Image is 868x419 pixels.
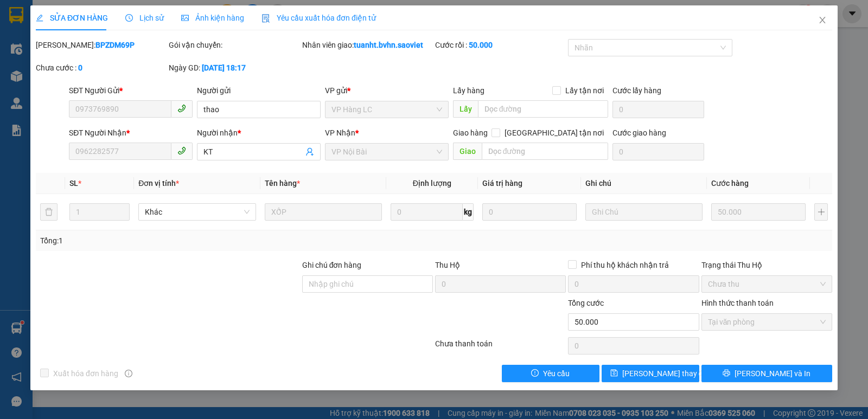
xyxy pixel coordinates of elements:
span: VP Nhận [325,128,355,137]
span: Đơn vị tính [138,179,179,188]
div: VP gửi [325,85,449,96]
input: Ghi Chú [585,203,703,221]
div: Gói vận chuyển: [169,39,299,51]
div: Cước rồi : [435,39,566,51]
div: Chưa thanh toán [434,338,567,357]
span: edit [36,14,43,22]
button: Close [807,5,838,36]
th: Ghi chú [581,173,707,194]
b: 0 [78,63,82,72]
div: Trạng thái Thu Hộ [701,259,832,271]
b: [DATE] 18:17 [202,63,246,72]
span: picture [181,14,189,22]
span: Xuất hóa đơn hàng [49,368,123,379]
span: user-add [305,147,314,156]
button: exclamation-circleYêu cầu [502,365,599,382]
span: SL [69,179,78,188]
label: Cước lấy hàng [612,86,661,95]
input: 0 [482,203,577,221]
input: Dọc đường [478,100,609,118]
button: save[PERSON_NAME] thay đổi [602,365,699,382]
span: Yêu cầu [543,368,570,379]
b: tuanht.bvhn.saoviet [354,41,423,49]
span: VP Hàng LC [331,101,442,118]
span: Tên hàng [265,179,300,188]
div: [PERSON_NAME]: [36,39,167,51]
span: phone [177,146,186,155]
span: Khác [145,204,249,220]
span: Lịch sử [125,14,164,22]
label: Hình thức thanh toán [701,299,774,307]
span: phone [177,104,186,113]
span: Giá trị hàng [482,179,522,188]
div: Ngày GD: [169,62,299,74]
span: Yêu cầu xuất hóa đơn điện tử [261,14,376,22]
span: [GEOGRAPHIC_DATA] tận nơi [500,127,608,139]
img: icon [261,14,270,23]
span: SỬA ĐƠN HÀNG [36,14,108,22]
button: plus [814,203,828,221]
label: Ghi chú đơn hàng [302,261,362,269]
span: Tổng cước [568,299,604,307]
div: Người gửi [197,85,321,96]
input: Cước giao hàng [612,143,704,160]
span: Lấy [453,100,478,118]
span: Chưa thu [708,276,826,292]
span: Tại văn phòng [708,314,826,330]
div: SĐT Người Nhận [69,127,193,139]
span: info-circle [125,370,132,377]
span: Phí thu hộ khách nhận trả [577,259,673,271]
input: 0 [711,203,806,221]
b: 50.000 [469,41,493,49]
span: save [610,369,618,378]
button: delete [40,203,58,221]
input: Cước lấy hàng [612,101,704,118]
span: kg [463,203,474,221]
span: VP Nội Bài [331,144,442,160]
span: clock-circle [125,14,133,22]
span: Lấy hàng [453,86,484,95]
span: close [818,16,827,24]
div: Người nhận [197,127,321,139]
span: Định lượng [413,179,451,188]
input: Dọc đường [482,143,609,160]
span: [PERSON_NAME] thay đổi [622,368,709,379]
span: Giao hàng [453,128,488,137]
span: Thu Hộ [435,261,460,269]
div: Chưa cước : [36,62,167,74]
input: VD: Bàn, Ghế [265,203,382,221]
span: Giao [453,143,482,160]
b: BPZDM69P [95,41,135,49]
span: exclamation-circle [531,369,539,378]
span: Cước hàng [711,179,749,188]
div: SĐT Người Gửi [69,85,193,96]
div: Nhân viên giao: [302,39,433,51]
div: Tổng: 1 [40,235,336,247]
button: printer[PERSON_NAME] và In [701,365,832,382]
label: Cước giao hàng [612,128,666,137]
span: [PERSON_NAME] và In [735,368,810,379]
span: printer [723,369,730,378]
input: Ghi chú đơn hàng [302,275,433,293]
span: Lấy tận nơi [561,85,608,96]
span: Ảnh kiện hàng [181,14,244,22]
